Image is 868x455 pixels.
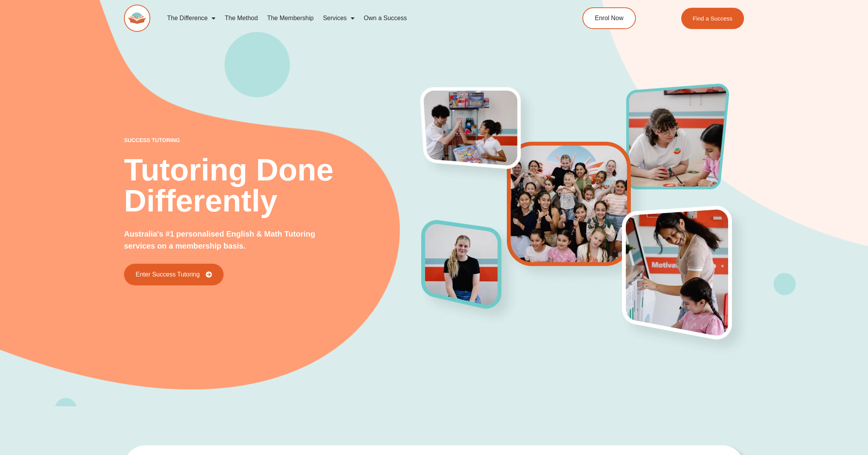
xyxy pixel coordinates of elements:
[124,228,341,252] p: Australia's #1 personalised English & Math Tutoring services on a membership basis.
[582,7,636,29] a: Enrol Now
[124,155,422,216] h2: Tutoring Done Differently
[318,9,359,27] a: Services
[595,15,623,21] span: Enrol Now
[359,9,412,27] a: Own a Success
[136,271,200,278] span: Enter Success Tutoring
[162,9,547,27] nav: Menu
[681,8,744,29] a: Find a Success
[262,9,318,27] a: The Membership
[162,9,220,27] a: The Difference
[735,367,868,455] iframe: Chat Widget
[124,137,422,143] p: success tutoring
[692,15,732,21] span: Find a Success
[220,9,262,27] a: The Method
[124,264,224,285] a: Enter Success Tutoring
